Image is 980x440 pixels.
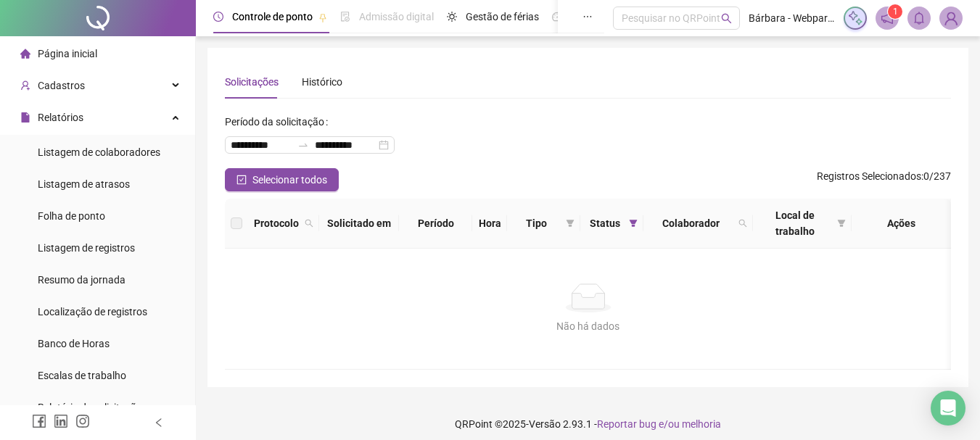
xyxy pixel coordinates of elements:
[736,212,750,234] span: search
[447,12,457,22] span: sun
[881,12,894,25] span: notification
[32,414,46,428] span: facebook
[582,12,593,22] span: ellipsis
[252,172,327,188] span: Selecionar todos
[913,12,926,25] span: bell
[472,199,507,249] th: Hora
[893,7,898,17] span: 1
[242,318,934,334] div: Não há dados
[20,112,30,123] span: file
[721,13,732,24] span: search
[38,210,105,222] span: Folha de ponto
[319,199,399,249] th: Solicitado em
[597,418,721,430] span: Reportar bug e/ou melhoria
[225,168,339,191] button: Selecionar todos
[834,204,849,242] span: filter
[318,13,327,22] span: pushpin
[38,306,147,317] span: Localização de registros
[940,7,962,29] img: 80825
[399,199,472,249] th: Período
[847,10,863,26] img: sparkle-icon.fc2bf0ac1784a2077858766a79e2daf3.svg
[302,74,342,90] div: Histórico
[931,391,965,426] div: Open Intercom Messenger
[586,215,623,231] span: Status
[38,48,97,59] span: Página inicial
[738,219,747,228] span: search
[54,414,68,428] span: linkedin
[626,212,641,234] span: filter
[817,170,921,182] span: Registros Selecionados
[225,110,334,133] label: Período da solicitação
[629,219,638,228] span: filter
[75,414,90,428] span: instagram
[566,219,575,228] span: filter
[38,242,135,254] span: Listagem de registros
[154,418,164,428] span: left
[38,80,85,91] span: Cadastros
[232,11,313,22] span: Controle de ponto
[20,49,30,59] span: home
[225,74,279,90] div: Solicitações
[649,215,733,231] span: Colaborador
[837,219,846,228] span: filter
[20,80,30,91] span: user-add
[466,11,539,22] span: Gestão de férias
[254,215,299,231] span: Protocolo
[749,10,835,26] span: Bárbara - Webpark estacionamentos
[213,12,223,22] span: clock-circle
[359,11,434,22] span: Admissão digital
[38,402,147,413] span: Relatório de solicitações
[297,139,309,151] span: to
[38,178,130,190] span: Listagem de atrasos
[297,139,309,151] span: swap-right
[759,207,831,239] span: Local de trabalho
[236,175,247,185] span: check-square
[38,274,125,286] span: Resumo da jornada
[817,168,951,191] span: : 0 / 237
[529,418,561,430] span: Versão
[302,212,316,234] span: search
[38,146,160,158] span: Listagem de colaboradores
[888,4,902,19] sup: 1
[38,112,83,123] span: Relatórios
[38,370,126,381] span: Escalas de trabalho
[38,338,110,349] span: Banco de Horas
[552,12,562,22] span: dashboard
[563,212,577,234] span: filter
[305,219,313,228] span: search
[857,215,945,231] div: Ações
[340,12,350,22] span: file-done
[513,215,560,231] span: Tipo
